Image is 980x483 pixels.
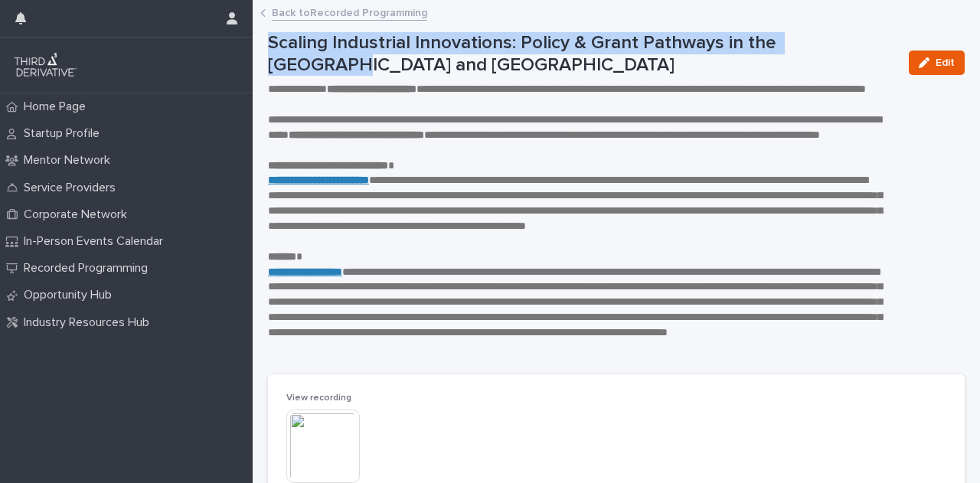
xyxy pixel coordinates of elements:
img: q0dI35fxT46jIlCv2fcp [12,50,79,80]
p: Startup Profile [18,126,112,141]
p: Industry Resources Hub [18,315,162,330]
p: Home Page [18,100,98,114]
button: Edit [909,51,965,75]
span: View recording [286,393,351,403]
span: Edit [936,57,955,68]
p: Recorded Programming [18,261,160,276]
a: Back toRecorded Programming [272,3,427,21]
p: Scaling Industrial Innovations: Policy & Grant Pathways in the [GEOGRAPHIC_DATA] and [GEOGRAPHIC_... [268,32,897,77]
p: Opportunity Hub [18,288,124,302]
p: In-Person Events Calendar [18,234,175,249]
p: Service Providers [18,181,128,195]
p: Corporate Network [18,207,139,222]
p: Mentor Network [18,153,122,168]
